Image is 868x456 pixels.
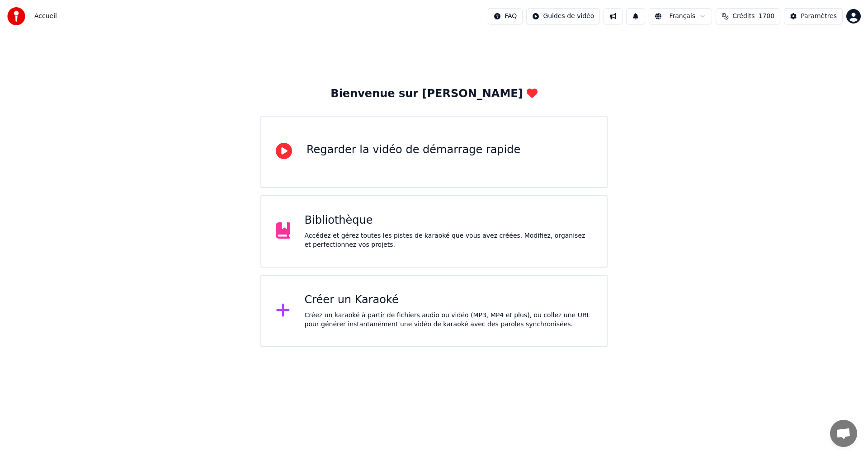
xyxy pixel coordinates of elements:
[305,311,593,329] div: Créez un karaoké à partir de fichiers audio ou vidéo (MP3, MP4 et plus), ou collez une URL pour g...
[830,420,857,447] div: Ouvrir le chat
[488,8,523,24] button: FAQ
[732,12,755,21] span: Crédits
[330,87,537,101] div: Bienvenue sur [PERSON_NAME]
[305,231,593,249] div: Accédez et gérez toutes les pistes de karaoké que vous avez créées. Modifiez, organisez et perfec...
[305,213,593,228] div: Bibliothèque
[526,8,600,24] button: Guides de vidéo
[305,293,593,307] div: Créer un Karaoké
[801,12,837,21] div: Paramètres
[716,8,780,24] button: Crédits1700
[34,12,57,21] nav: breadcrumb
[7,7,25,25] img: youka
[307,143,520,157] div: Regarder la vidéo de démarrage rapide
[784,8,843,24] button: Paramètres
[34,12,57,21] span: Accueil
[759,12,775,21] span: 1700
